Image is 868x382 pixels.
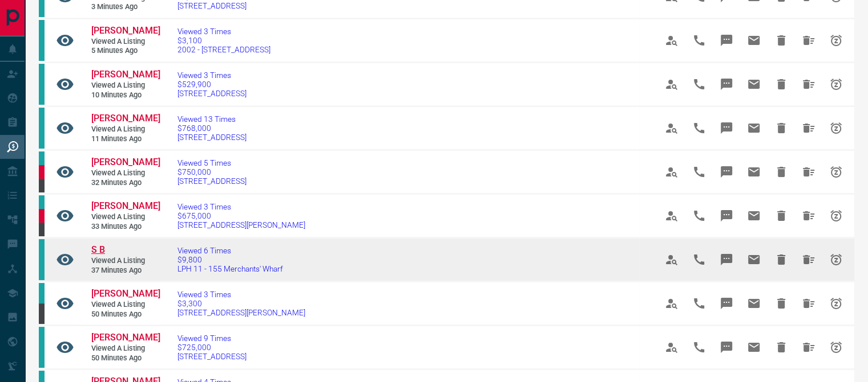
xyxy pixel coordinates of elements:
div: property.ca [39,209,45,223]
span: Viewed 3 Times [177,290,305,299]
span: View Profile [658,27,685,54]
span: Hide [768,158,795,186]
span: Message [713,71,740,98]
span: 50 minutes ago [91,354,160,363]
span: Viewed 6 Times [177,246,283,255]
span: $725,000 [177,343,247,352]
span: Viewed a Listing [91,81,160,91]
span: Hide All from Marie Boisvert [795,27,822,54]
span: [PERSON_NAME] [91,157,160,167]
span: View Profile [658,202,685,229]
a: Viewed 5 Times$750,000[STREET_ADDRESS] [177,158,247,186]
span: $750,000 [177,167,247,176]
span: $529,900 [177,80,247,89]
span: Viewed a Listing [91,300,160,310]
span: Message [713,158,740,186]
span: [STREET_ADDRESS] [177,352,247,361]
span: Snooze [822,246,850,273]
div: condos.ca [39,327,45,368]
span: [STREET_ADDRESS] [177,133,247,142]
span: 3 minutes ago [91,2,160,12]
span: $3,300 [177,299,305,308]
span: Viewed a Listing [91,344,160,354]
span: Email [740,290,768,317]
span: Snooze [822,334,850,361]
a: [PERSON_NAME] [91,157,160,169]
a: Viewed 9 Times$725,000[STREET_ADDRESS] [177,334,247,361]
a: S B [91,244,160,256]
span: View Profile [658,158,685,186]
span: Call [685,334,713,361]
span: Hide All from Eileen Lau [795,114,822,142]
span: $768,000 [177,124,247,133]
span: 50 minutes ago [91,310,160,319]
span: Viewed a Listing [91,256,160,266]
div: condos.ca [39,239,45,280]
span: Viewed 13 Times [177,114,247,124]
div: mrloft.ca [39,223,45,236]
span: Email [740,27,768,54]
span: Snooze [822,27,850,54]
span: Hide [768,290,795,317]
span: Viewed 3 Times [177,71,247,80]
span: Message [713,334,740,361]
span: Call [685,158,713,186]
span: Viewed 3 Times [177,202,305,211]
span: Hide [768,71,795,98]
a: [PERSON_NAME] [91,113,160,125]
span: Email [740,71,768,98]
span: Email [740,114,768,142]
span: Email [740,158,768,186]
a: [PERSON_NAME] [91,69,160,81]
span: Message [713,114,740,142]
span: 11 minutes ago [91,134,160,144]
span: [PERSON_NAME] [91,69,160,80]
span: Call [685,27,713,54]
a: Viewed 3 Times$3,300[STREET_ADDRESS][PERSON_NAME] [177,290,305,317]
span: 32 minutes ago [91,178,160,188]
span: 5 minutes ago [91,46,160,56]
span: Hide All from Jon Chau [795,290,822,317]
span: Hide [768,202,795,229]
a: [PERSON_NAME] [91,332,160,344]
a: [PERSON_NAME] [91,25,160,37]
a: Viewed 3 Times$3,1002002 - [STREET_ADDRESS] [177,27,271,54]
span: Email [740,202,768,229]
div: condos.ca [39,151,45,165]
span: Hide All from Felix Kan [795,71,822,98]
span: 37 minutes ago [91,266,160,276]
span: [STREET_ADDRESS][PERSON_NAME] [177,308,305,317]
span: Hide [768,27,795,54]
span: Viewed 3 Times [177,27,271,36]
span: Snooze [822,71,850,98]
span: [PERSON_NAME] [91,288,160,299]
div: property.ca [39,165,45,179]
span: Call [685,71,713,98]
span: Snooze [822,202,850,229]
div: condos.ca [39,108,45,149]
span: S B [91,244,105,255]
a: Viewed 6 Times$9,800LPH 11 - 155 Merchants' Wharf [177,246,283,273]
span: Viewed a Listing [91,169,160,178]
span: Hide All from S B [795,246,822,273]
span: [PERSON_NAME] [91,200,160,211]
a: Viewed 3 Times$675,000[STREET_ADDRESS][PERSON_NAME] [177,202,305,229]
div: mrloft.ca [39,179,45,192]
span: Hide [768,246,795,273]
span: View Profile [658,246,685,273]
span: Call [685,290,713,317]
span: Email [740,246,768,273]
span: Hide [768,334,795,361]
div: condos.ca [39,20,45,61]
span: View Profile [658,114,685,142]
span: Call [685,246,713,273]
span: Snooze [822,114,850,142]
span: $3,100 [177,36,271,45]
div: condos.ca [39,283,45,303]
span: Message [713,290,740,317]
span: Viewed 5 Times [177,158,247,167]
span: Message [713,246,740,273]
span: $675,000 [177,211,305,220]
span: Snooze [822,158,850,186]
a: [PERSON_NAME] [91,200,160,212]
